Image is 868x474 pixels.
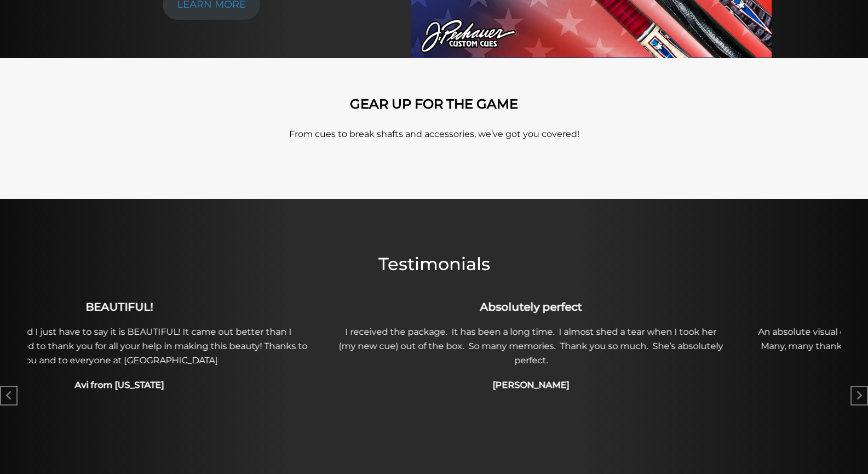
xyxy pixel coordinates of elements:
[331,379,732,392] h4: [PERSON_NAME]
[122,128,746,141] p: From cues to break shafts and accessories, we’ve got you covered!
[331,325,732,368] p: I received the package. It has been a long time. I almost shed a tear when I took her (my new cue...
[331,299,732,315] h3: Absolutely perfect
[331,298,732,397] div: 1 / 49
[350,96,518,112] strong: GEAR UP FOR THE GAME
